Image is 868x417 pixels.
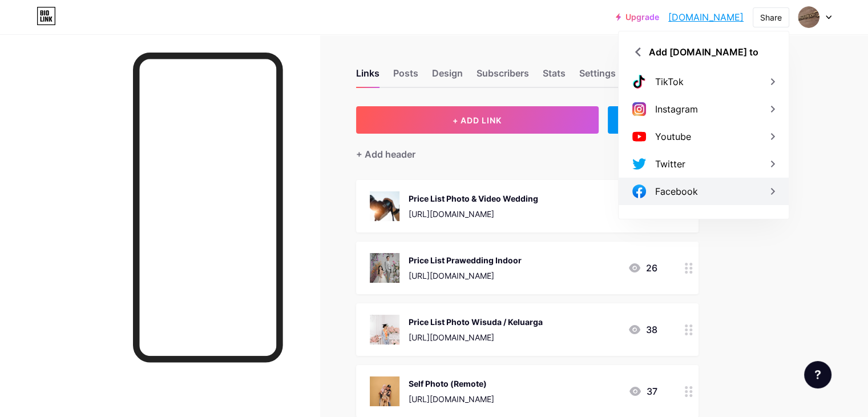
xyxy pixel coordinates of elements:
[432,66,463,87] div: Design
[655,185,698,198] div: Facebook
[649,45,758,59] div: Add [DOMAIN_NAME] to
[409,208,538,220] div: [URL][DOMAIN_NAME]
[628,323,657,336] div: 38
[356,106,599,134] button: + ADD LINK
[409,316,543,328] div: Price List Photo Wisuda / Keluarga
[798,6,819,28] img: Fauzan Studio
[760,11,782,23] div: Share
[370,191,399,221] img: Price List Photo & Video Wedding
[655,75,684,89] div: TikTok
[370,376,399,406] img: Self Photo (Remote)
[477,66,529,87] div: Subscribers
[579,66,616,87] div: Settings
[628,384,657,398] div: 37
[655,102,698,116] div: Instagram
[543,66,566,87] div: Stats
[409,393,494,405] div: [URL][DOMAIN_NAME]
[409,331,543,343] div: [URL][DOMAIN_NAME]
[628,261,657,275] div: 26
[356,66,380,87] div: Links
[409,378,494,390] div: Self Photo (Remote)
[356,147,415,161] div: + Add header
[409,193,538,205] div: Price List Photo & Video Wedding
[655,130,691,143] div: Youtube
[453,115,502,125] span: + ADD LINK
[409,270,522,282] div: [URL][DOMAIN_NAME]
[409,254,522,266] div: Price List Prawedding Indoor
[616,13,659,22] a: Upgrade
[668,10,744,24] a: [DOMAIN_NAME]
[370,253,399,283] img: Price List Prawedding Indoor
[655,157,685,171] div: Twitter
[370,315,399,344] img: Price List Photo Wisuda / Keluarga
[393,66,418,87] div: Posts
[608,106,699,134] div: + ADD EMBED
